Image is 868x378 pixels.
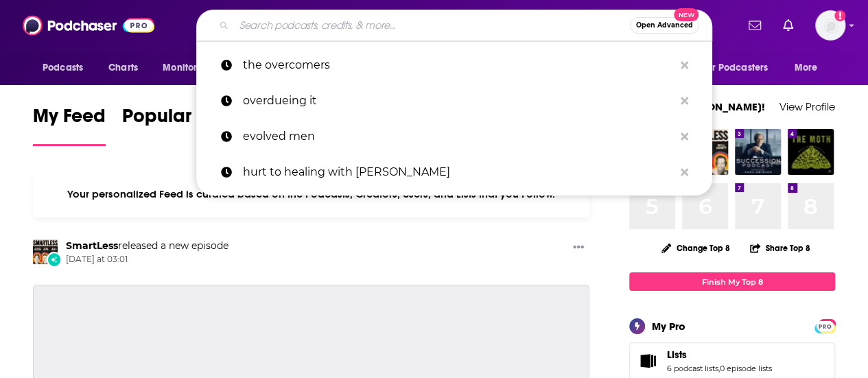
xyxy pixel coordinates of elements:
img: HBO's Succession Podcast [735,129,781,175]
img: Podchaser - Follow, Share and Rate Podcasts [23,12,154,38]
div: Your personalized Feed is curated based on the Podcasts, Creators, Users, and Lists that you Follow. [33,171,589,217]
button: open menu [33,55,101,81]
a: Popular Feed [122,104,239,146]
a: SmartLess [66,239,118,252]
a: 0 episode lists [720,364,772,373]
div: Search podcasts, credits, & more... [196,10,712,41]
a: Lists [667,349,772,361]
span: Podcasts [43,58,83,78]
a: the overcomers [196,47,712,83]
span: Popular Feed [122,104,239,136]
img: User Profile [815,10,845,40]
a: evolved men [196,119,712,154]
div: New Episode [47,252,62,267]
a: Finish My Top 8 [629,272,835,291]
button: Open AdvancedNew [630,17,699,34]
a: 6 podcast lists [667,364,718,373]
a: PRO [817,320,833,331]
div: My Pro [652,320,685,333]
p: hurt to healing with gabor mate [243,154,674,190]
img: The Moth [788,129,834,175]
span: My Feed [33,104,106,136]
span: Logged in as jillsiegel [815,10,845,40]
button: Show More Button [567,239,589,257]
p: the overcomers [243,47,674,83]
button: Change Top 8 [653,239,738,257]
a: Lists [634,351,661,370]
img: SmartLess [33,239,58,264]
a: overdueing it [196,83,712,119]
span: More [795,58,818,78]
span: Open Advanced [636,22,693,29]
span: [DATE] at 03:01 [66,254,228,265]
span: , [718,364,720,373]
button: open menu [693,55,788,81]
a: View Profile [779,100,835,113]
span: New [674,8,699,21]
a: hurt to healing with [PERSON_NAME] [196,154,712,190]
button: Share Top 8 [749,235,811,261]
a: Show notifications dropdown [743,14,766,37]
button: open menu [785,55,835,81]
svg: Add a profile image [834,10,845,21]
a: Show notifications dropdown [777,14,799,37]
button: Show profile menu [815,10,845,40]
span: Charts [108,58,138,78]
button: open menu [153,55,229,81]
input: Search podcasts, credits, & more... [234,14,630,36]
a: Charts [99,55,146,81]
p: evolved men [243,119,674,154]
span: For Podcasters [702,58,768,78]
span: Monitoring [163,58,211,78]
span: Lists [667,349,687,361]
span: PRO [817,321,833,331]
h3: released a new episode [66,239,228,252]
a: My Feed [33,104,106,146]
p: overdueing it [243,83,674,119]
